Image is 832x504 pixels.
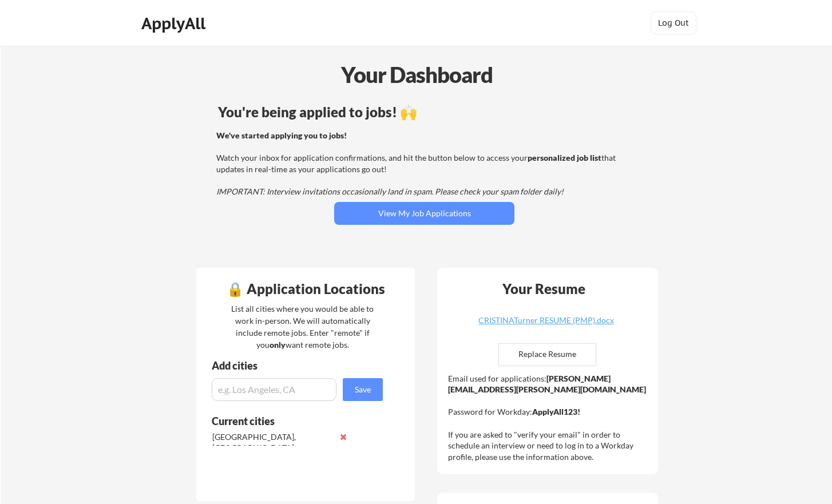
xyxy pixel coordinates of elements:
div: CRISTINATurner RESUME (PMP).docx [478,316,614,324]
strong: only [270,340,286,350]
button: Save [343,378,383,401]
div: 🔒 Application Locations [199,282,412,296]
button: View My Job Applications [334,202,514,225]
div: ApplyAll [141,14,209,33]
div: [GEOGRAPHIC_DATA], [GEOGRAPHIC_DATA] [212,431,333,454]
strong: ApplyAll123! [532,407,580,416]
a: CRISTINATurner RESUME (PMP).docx [478,316,614,334]
div: Add cities [212,360,386,371]
div: Email used for applications: Password for Workday: If you are asked to "verify your email" in ord... [448,373,650,463]
em: IMPORTANT: Interview invitations occasionally land in spam. Please check your spam folder daily! [216,186,564,196]
div: Your Dashboard [1,58,832,91]
input: e.g. Los Angeles, CA [212,378,336,401]
div: Current cities [212,416,370,426]
div: Watch your inbox for application confirmations, and hit the button below to access your that upda... [216,130,629,197]
strong: [PERSON_NAME][EMAIL_ADDRESS][PERSON_NAME][DOMAIN_NAME] [448,374,646,395]
strong: personalized job list [528,153,601,162]
div: Your Resume [487,282,600,296]
button: Log Out [651,11,696,34]
strong: We've started applying you to jobs! [216,130,347,140]
div: List all cities where you would be able to work in-person. We will automatically include remote j... [224,303,381,351]
div: You're being applied to jobs! 🙌 [218,105,631,119]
